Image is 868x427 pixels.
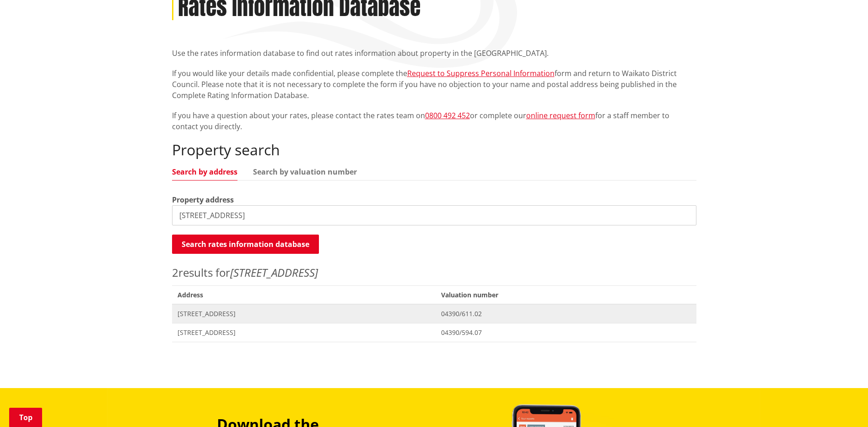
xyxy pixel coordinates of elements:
button: Search rates information database [172,235,319,254]
a: [STREET_ADDRESS] 04390/611.02 [172,304,696,323]
a: Request to Suppress Personal Information [407,68,555,78]
a: Search by valuation number [253,168,357,175]
iframe: Messenger Launcher [826,389,859,422]
input: e.g. Duke Street NGARUAWAHIA [172,205,696,225]
span: [STREET_ADDRESS] [178,309,431,318]
a: Top [9,408,42,427]
span: [STREET_ADDRESS] [178,328,431,337]
p: If you would like your details made confidential, please complete the form and return to Waikato ... [172,68,696,101]
span: 04390/594.07 [441,328,690,337]
a: [STREET_ADDRESS] 04390/594.07 [172,323,696,342]
a: Search by address [172,168,237,175]
h2: Property search [172,141,696,159]
span: 2 [172,265,178,280]
a: online request form [526,110,595,120]
a: 0800 492 452 [425,110,470,120]
span: Address [172,285,436,304]
label: Property address [172,194,234,205]
p: results for [172,264,696,281]
p: Use the rates information database to find out rates information about property in the [GEOGRAPHI... [172,48,696,59]
span: 04390/611.02 [441,309,690,318]
em: [STREET_ADDRESS] [230,265,318,280]
p: If you have a question about your rates, please contact the rates team on or complete our for a s... [172,110,696,132]
span: Valuation number [436,285,696,304]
